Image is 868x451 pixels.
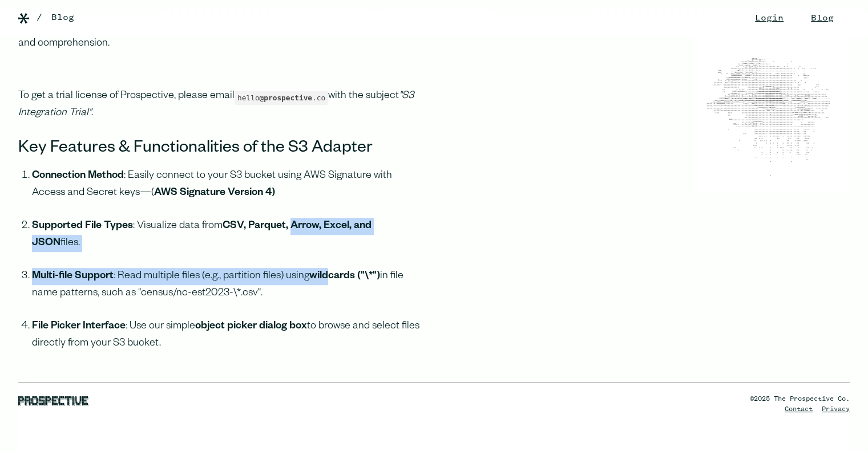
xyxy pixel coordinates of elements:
[32,218,420,268] li: : Visualize data from files.
[32,268,420,318] li: : Read multiple files (e.g., partition files) using in file name patterns, such as "census/nc-est...
[32,221,133,232] strong: Supported File Types
[32,170,124,182] strong: Connection Method
[235,91,328,102] a: hello@prospective.co
[309,271,380,282] strong: wildcards ("\*")
[51,11,74,25] a: Blog
[235,91,328,105] code: hello .co
[785,406,813,413] a: Contact
[195,321,307,332] strong: object picker dialog box
[18,140,420,159] h3: Key Features & Functionalities of the S3 Adapter
[32,271,114,282] strong: Multi-file Support
[260,94,312,102] span: @prospective
[32,318,420,368] li: : Use our simple to browse and select files directly from your S3 bucket.
[18,71,420,122] p: ‍ To get a trial license of Prospective, please email with the subject .
[32,321,126,332] strong: File Picker Interface
[154,188,275,199] strong: AWS Signature Version 4)
[750,394,850,404] div: ©2025 The Prospective Co.
[32,168,420,218] li: : Easily connect to your S3 bucket using AWS Signature with Access and Secret keys—(
[822,406,850,413] a: Privacy
[37,11,42,25] div: /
